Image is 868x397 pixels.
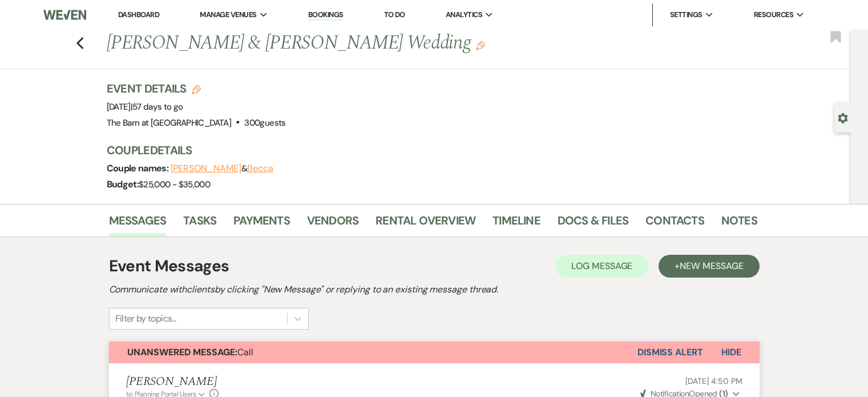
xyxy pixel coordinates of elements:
button: Hide [703,342,760,363]
a: Dashboard [118,10,159,19]
span: New Message [680,260,743,272]
strong: Unanswered Message: [127,346,237,358]
a: Notes [721,211,757,236]
a: Payments [233,211,290,236]
a: Contacts [645,211,704,236]
button: Becca [247,164,273,173]
button: [PERSON_NAME] [171,164,241,173]
span: 57 days to go [132,101,183,113]
button: +New Message [659,255,759,278]
span: Analytics [446,9,482,21]
h3: Event Details [107,81,286,97]
img: Weven Logo [43,3,86,27]
button: Dismiss Alert [637,342,703,363]
h3: Couple Details [107,142,746,158]
a: To Do [384,10,405,19]
span: Log Message [571,260,632,272]
span: Budget: [107,178,139,190]
span: [DATE] [107,101,183,113]
button: Edit [476,40,485,50]
a: Bookings [308,10,344,21]
h5: [PERSON_NAME] [126,375,219,389]
button: Open lead details [838,112,848,123]
button: Unanswered Message:Call [109,342,637,363]
span: The Barn at [GEOGRAPHIC_DATA] [107,117,231,129]
button: Log Message [555,255,648,278]
span: Call [127,346,253,358]
span: Settings [670,9,703,21]
h2: Communicate with clients by clicking "New Message" or replying to an existing message thread. [109,283,760,296]
span: | [131,101,183,113]
a: Messages [109,211,167,236]
span: Hide [721,346,741,358]
span: [DATE] 4:50 PM [685,376,742,386]
a: Rental Overview [376,211,475,236]
a: Vendors [307,211,358,236]
div: Filter by topics... [115,312,176,326]
a: Timeline [492,211,540,236]
span: Manage Venues [200,9,256,21]
span: Couple names: [107,162,171,174]
span: 300 guests [244,117,285,129]
span: Resources [754,9,793,21]
span: & [171,163,273,174]
h1: [PERSON_NAME] & [PERSON_NAME] Wedding [107,30,618,57]
a: Tasks [183,211,216,236]
h1: Event Messages [109,254,229,278]
span: $25,000 - $35,000 [139,179,210,190]
a: Docs & Files [558,211,628,236]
